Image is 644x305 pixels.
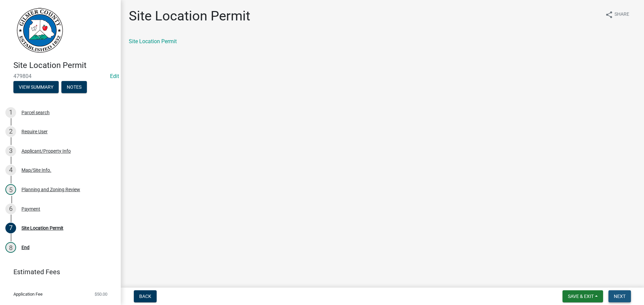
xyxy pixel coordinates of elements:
[21,129,48,134] div: Require User
[21,168,51,172] div: Map/Site Info.
[13,292,43,296] span: Application Fee
[129,8,250,24] h1: Site Location Permit
[61,85,87,90] wm-modal-confirm: Notes
[614,11,629,19] span: Share
[13,7,64,54] img: Gilmer County, Georgia
[95,292,107,296] span: $50.00
[13,61,115,70] h4: Site Location Permit
[139,294,151,299] span: Back
[134,290,157,302] button: Back
[13,81,59,93] button: View Summary
[21,110,50,115] div: Parcel search
[605,11,613,19] i: share
[608,290,631,302] button: Next
[21,187,80,192] div: Planning and Zoning Review
[614,294,626,299] span: Next
[61,81,87,93] button: Notes
[21,245,30,250] div: End
[13,85,59,90] wm-modal-confirm: Summary
[562,290,603,302] button: Save & Exit
[110,73,119,79] wm-modal-confirm: Edit Application Number
[5,265,110,279] a: Estimated Fees
[5,165,16,175] div: 4
[5,107,16,118] div: 1
[5,204,16,214] div: 6
[5,126,16,137] div: 2
[5,242,16,253] div: 8
[568,294,594,299] span: Save & Exit
[129,38,177,45] a: Site Location Permit
[5,223,16,233] div: 7
[110,73,119,79] a: Edit
[21,207,40,211] div: Payment
[13,73,107,79] span: 479804
[5,146,16,156] div: 3
[21,149,71,153] div: Applicant/Property Info
[21,226,63,230] div: Site Location Permit
[600,8,635,21] button: shareShare
[5,184,16,195] div: 5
